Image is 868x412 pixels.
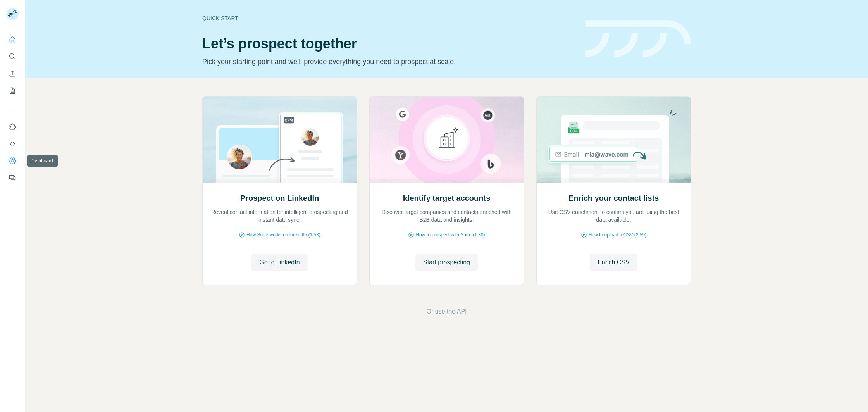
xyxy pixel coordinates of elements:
[536,97,691,183] img: Enrich your contact lists
[240,193,319,203] h2: Prospect on LinkedIn
[259,258,300,267] span: Go to LinkedIn
[6,171,19,185] button: Feedback
[589,231,646,238] span: How to upload a CSV (2:59)
[369,97,524,183] img: Identify target accounts
[6,154,19,168] button: Dashboard
[416,231,485,238] span: How to prospect with Surfe (1:30)
[6,50,19,64] button: Search
[246,231,320,238] span: How Surfe works on LinkedIn (1:58)
[598,258,630,267] span: Enrich CSV
[251,254,307,271] button: Go to LinkedIn
[590,254,637,271] button: Enrich CSV
[6,137,19,151] button: Use Surfe API
[426,307,467,316] button: Or use the API
[202,97,357,183] img: Prospect on LinkedIn
[6,33,19,47] button: Quick start
[415,254,478,271] button: Start prospecting
[202,36,576,52] h1: Let’s prospect together
[544,208,683,224] p: Use CSV enrichment to confirm you are using the best data available.
[568,193,659,203] h2: Enrich your contact lists
[6,67,19,81] button: Enrich CSV
[210,208,349,224] p: Reveal contact information for intelligent prospecting and instant data sync.
[202,56,576,67] p: Pick your starting point and we’ll provide everything you need to prospect at scale.
[403,193,491,203] h2: Identify target accounts
[6,120,19,134] button: Use Surfe on LinkedIn
[202,14,576,22] div: Quick start
[423,258,470,267] span: Start prospecting
[6,84,19,98] button: My lists
[585,20,691,58] img: banner
[377,208,516,224] p: Discover target companies and contacts enriched with B2B data and insights.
